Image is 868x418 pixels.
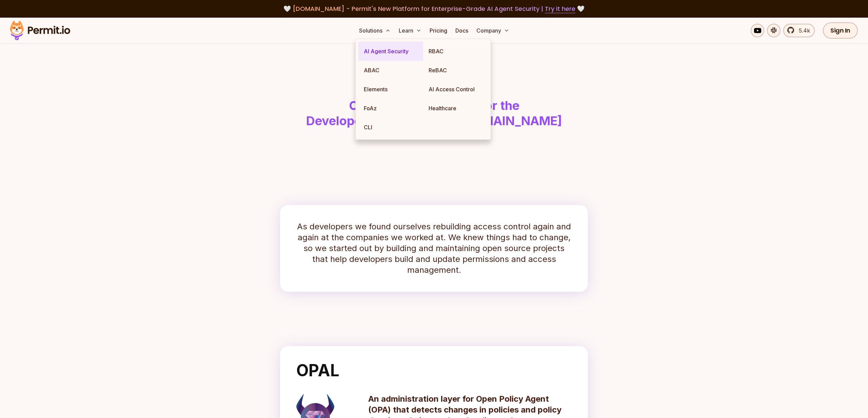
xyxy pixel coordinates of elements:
[783,24,815,37] a: 5.4k
[296,362,572,379] h2: OPAL
[296,221,572,275] p: As developers we found ourselves rebuilding access control again and again at the companies we wo...
[795,26,810,35] span: 5.4k
[423,61,488,80] a: ReBAC
[358,42,423,61] a: AI Agent Security
[423,99,488,118] a: Healthcare
[545,4,575,13] a: Try it here
[474,24,512,37] button: Company
[293,4,575,13] span: [DOMAIN_NAME] - Permit's New Platform for Enterprise-Grade AI Agent Security |
[7,19,73,42] img: Permit logo
[427,24,450,37] a: Pricing
[356,24,393,37] button: Solutions
[16,4,852,14] div: 🤍 🤍
[823,22,858,39] a: Sign In
[423,42,488,61] a: RBAC
[358,61,423,80] a: ABAC
[358,99,423,118] a: FoAz
[396,24,424,37] button: Learn
[423,80,488,99] a: AI Access Control
[453,24,471,37] a: Docs
[358,80,423,99] a: Elements
[260,98,608,129] h1: Open Source Projects for the Developer Community by [DOMAIN_NAME]
[358,118,423,137] a: CLI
